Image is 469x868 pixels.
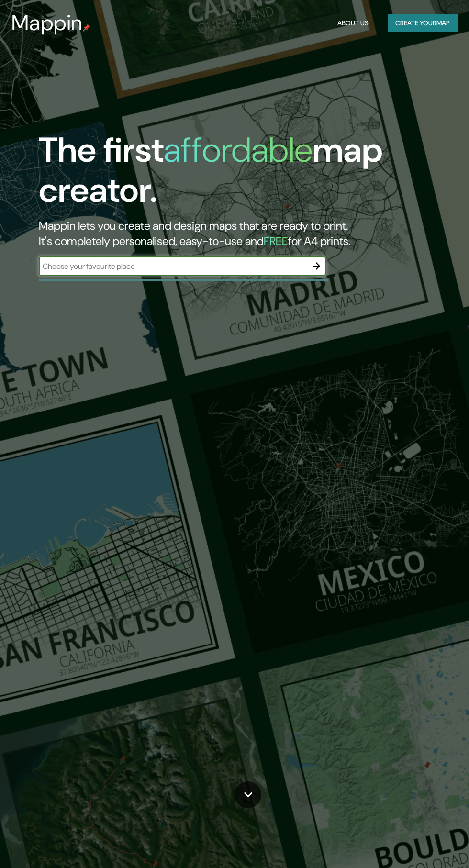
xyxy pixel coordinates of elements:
[83,24,90,32] img: mappin-pin
[39,218,414,249] h2: Mappin lets you create and design maps that are ready to print. It's completely personalised, eas...
[388,14,458,32] button: Create yourmap
[39,130,414,218] h1: The first map creator.
[334,14,372,32] button: About Us
[11,11,83,35] h3: Mappin
[164,128,313,172] h1: affordable
[264,234,288,248] h5: FREE
[39,261,307,272] input: Choose your favourite place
